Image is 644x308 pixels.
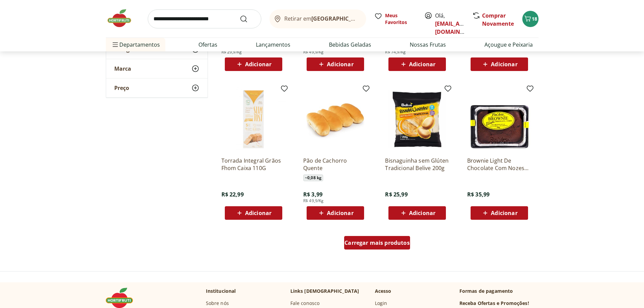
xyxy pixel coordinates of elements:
[221,87,286,151] img: Torrada Integral Grãos Fhom Caixa 110G
[482,12,514,27] a: Comprar Novamente
[375,300,387,307] a: Login
[106,8,140,28] img: Hortifruti
[491,62,517,67] span: Adicionar
[303,49,324,55] span: R$ 49,9/Kg
[467,87,531,151] img: Brownie Light De Chocolate Com Nozes Fin'Arte 200G
[290,300,320,307] a: Fale conosco
[106,78,208,97] button: Preço
[471,57,528,71] button: Adicionar
[459,300,529,307] h3: Receba Ofertas e Promoções!
[303,174,323,181] span: ~ 0,08 kg
[532,16,537,22] span: 18
[344,240,410,245] span: Carregar mais produtos
[206,288,236,294] p: Institucional
[114,85,129,91] span: Preço
[385,12,416,26] span: Meus Favoritos
[385,49,406,55] span: R$ 74,9/Kg
[303,198,324,204] span: R$ 49,9/Kg
[435,11,465,36] span: Olá,
[385,87,449,151] img: Bisnaguinha sem Glúten Tradicional Belive 200g
[221,49,242,55] span: R$ 29,9/Kg
[290,288,359,294] p: Links [DEMOGRAPHIC_DATA]
[307,206,364,220] button: Adicionar
[303,191,323,198] span: R$ 3,99
[311,15,425,22] b: [GEOGRAPHIC_DATA]/[GEOGRAPHIC_DATA]
[327,62,353,67] span: Adicionar
[385,157,449,172] a: Bisnaguinha sem Glúten Tradicional Belive 200g
[303,87,367,151] img: Pão de Cachorro Quente
[114,65,131,72] span: Marca
[329,41,371,49] a: Bebidas Geladas
[467,191,490,198] span: R$ 35,99
[106,59,208,78] button: Marca
[410,41,446,49] a: Nossas Frutas
[327,210,353,216] span: Adicionar
[225,57,282,71] button: Adicionar
[221,191,244,198] span: R$ 22,99
[225,206,282,220] button: Adicionar
[471,206,528,220] button: Adicionar
[206,300,229,307] a: Sobre nós
[385,191,407,198] span: R$ 25,99
[409,62,435,67] span: Adicionar
[240,15,256,23] button: Submit Search
[491,210,517,216] span: Adicionar
[284,16,359,22] span: Retirar em
[344,236,410,252] a: Carregar mais produtos
[256,41,290,49] a: Lançamentos
[484,41,533,49] a: Açougue e Peixaria
[303,157,367,172] a: Pão de Cachorro Quente
[245,62,271,67] span: Adicionar
[388,57,446,71] button: Adicionar
[269,9,366,28] button: Retirar em[GEOGRAPHIC_DATA]/[GEOGRAPHIC_DATA]
[245,210,271,216] span: Adicionar
[467,157,531,172] a: Brownie Light De Chocolate Com Nozes Fin'Arte 200G
[307,57,364,71] button: Adicionar
[522,11,539,27] button: Carrinho
[221,157,286,172] a: Torrada Integral Grãos Fhom Caixa 110G
[111,37,160,53] span: Departamentos
[409,210,435,216] span: Adicionar
[106,288,140,308] img: Hortifruti
[459,288,539,294] p: Formas de pagamento
[388,206,446,220] button: Adicionar
[374,12,416,26] a: Meus Favoritos
[148,9,261,28] input: search
[198,41,217,49] a: Ofertas
[375,288,391,294] p: Acesso
[435,20,482,35] a: [EMAIL_ADDRESS][DOMAIN_NAME]
[111,37,119,53] button: Menu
